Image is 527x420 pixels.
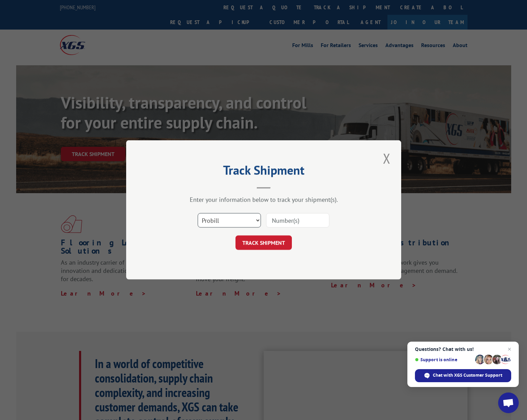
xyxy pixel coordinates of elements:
[266,213,329,228] input: Number(s)
[381,149,393,168] button: Close modal
[415,357,473,362] span: Support is online
[161,196,367,204] div: Enter your information below to track your shipment(s).
[235,236,292,250] button: TRACK SHIPMENT
[415,346,511,352] span: Questions? Chat with us!
[498,393,519,413] a: Open chat
[161,165,367,178] h2: Track Shipment
[433,372,502,378] span: Chat with XGS Customer Support
[415,369,511,382] span: Chat with XGS Customer Support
